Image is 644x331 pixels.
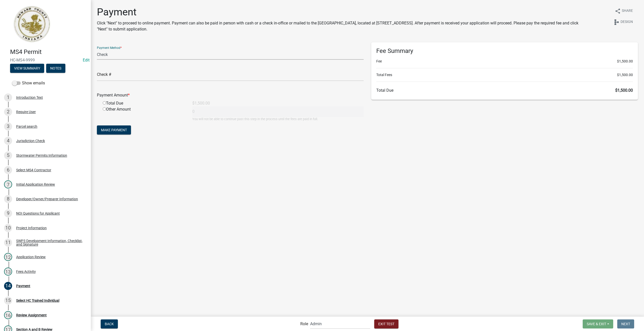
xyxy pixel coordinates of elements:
[583,319,613,328] button: Save & Exit
[4,195,12,203] div: 8
[4,180,12,188] div: 7
[4,282,12,290] div: 14
[4,268,12,276] div: 13
[83,58,90,62] wm-modal-confirm: Edit Application Number
[10,48,87,56] h4: MS4 Permit
[617,72,633,78] span: $1,500.00
[4,122,12,130] div: 3
[16,168,51,172] div: Select MS4 Contractor
[615,88,633,93] span: $1,500.00
[16,183,55,186] div: Initial Application Review
[46,67,65,71] wm-modal-confirm: Notes
[300,322,308,326] label: Role
[376,47,633,55] h6: Fee Summary
[376,88,633,93] h6: Total Due
[10,5,53,43] img: Howard County, Indiana
[615,8,621,14] i: share
[376,72,633,78] li: Total Fees
[10,58,81,62] span: HC-MS4-9999
[105,322,114,326] span: Back
[97,125,131,135] button: Make Payment
[16,197,78,201] div: Developer/Owner/Preparer Information
[16,255,46,259] div: Application Review
[97,20,586,32] p: Click "Next" to proceed to online payment. Payment can also be paid in person with cash or a chec...
[4,253,12,261] div: 12
[83,58,90,62] a: Edit
[609,17,637,27] button: schemaDesign
[4,93,12,102] div: 1
[16,96,43,99] div: Introduction Text
[99,106,189,121] div: Other Amount
[4,108,12,116] div: 2
[378,322,394,326] span: Exit Test
[16,284,30,288] div: Payment
[4,296,12,305] div: 15
[376,59,633,64] li: Fee
[12,80,45,86] label: Show emails
[10,67,44,71] wm-modal-confirm: Summary
[4,311,12,319] div: 16
[4,209,12,217] div: 9
[97,6,586,18] h1: Payment
[16,139,45,143] div: Jurisdiction Check
[611,6,637,16] button: shareShare
[4,137,12,145] div: 4
[16,125,37,128] div: Parcel search
[621,322,630,326] span: Next
[4,239,12,247] div: 11
[16,212,60,215] div: NOI Questions for Applicant
[16,299,59,302] div: Select HC Trained Individual
[4,166,12,174] div: 6
[101,319,118,328] button: Back
[4,151,12,159] div: 5
[621,19,633,25] span: Design
[101,128,127,132] span: Make Payment
[16,226,47,230] div: Project Information
[16,270,36,273] div: Fees Activity
[617,59,633,64] span: $1,500.00
[374,319,398,328] button: Exit Test
[93,92,367,98] div: Payment Amount
[622,8,633,14] span: Share
[99,100,189,106] div: Total Due
[16,313,47,317] div: Review Assignment
[16,154,67,157] div: Stormwater Permits Information
[4,224,12,232] div: 10
[613,19,620,25] i: schema
[617,319,634,328] button: Next
[46,64,65,73] button: Notes
[16,110,36,114] div: Require User
[587,322,606,326] span: Save & Exit
[16,239,83,246] div: SWP3 Development Information, Checklist, and Signature
[10,64,44,73] button: View Summary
